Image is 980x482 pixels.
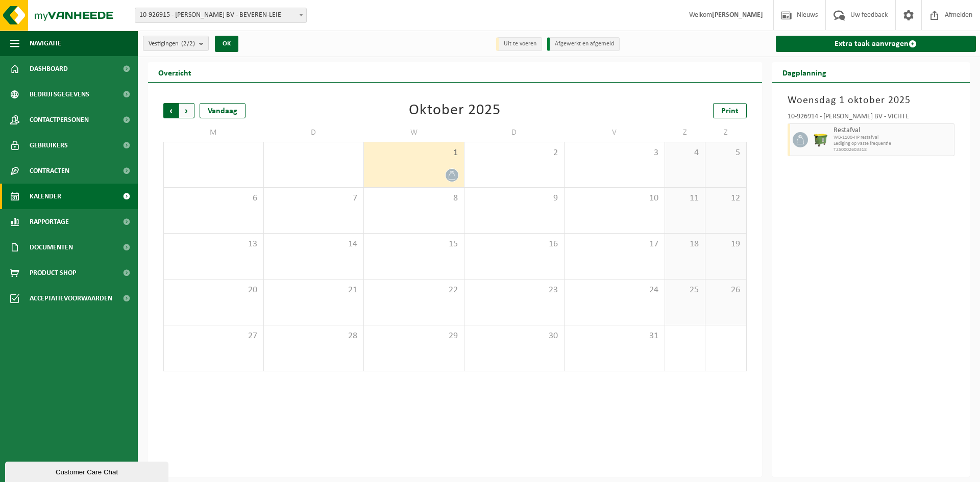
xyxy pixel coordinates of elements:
span: 17 [570,239,659,250]
span: Dashboard [30,56,68,82]
span: 2 [470,147,559,159]
span: Rapportage [30,209,69,235]
span: WB-1100-HP restafval [834,135,952,141]
span: 23 [470,285,559,296]
span: 31 [570,331,659,342]
span: Documenten [30,235,73,260]
span: 7 [269,193,359,204]
span: 9 [470,193,559,204]
span: Restafval [834,126,952,135]
count: (2/2) [181,40,195,47]
td: M [163,123,264,142]
img: WB-1100-HPE-GN-50 [813,132,828,147]
span: Vorige [163,103,179,118]
span: Navigatie [30,31,61,56]
span: 8 [369,193,459,204]
span: 22 [369,285,459,296]
span: 5 [710,147,741,159]
strong: [PERSON_NAME] [712,11,763,19]
span: Print [721,107,739,115]
div: Oktober 2025 [409,103,501,118]
span: Product Shop [30,260,76,286]
h3: Woensdag 1 oktober 2025 [788,93,955,108]
span: 19 [710,239,741,250]
span: 26 [710,285,741,296]
span: Vestigingen [149,36,195,52]
span: 1 [369,147,459,159]
div: Vandaag [200,103,246,118]
span: T250002603318 [834,147,952,153]
span: 24 [570,285,659,296]
span: 13 [169,239,258,250]
span: 4 [670,147,700,159]
span: Bedrijfsgegevens [30,82,89,107]
li: Uit te voeren [496,37,542,51]
span: Lediging op vaste frequentie [834,141,952,147]
td: V [565,123,665,142]
button: Vestigingen(2/2) [143,36,209,51]
span: 28 [269,331,359,342]
span: Kalender [30,184,61,209]
span: Acceptatievoorwaarden [30,286,112,311]
span: 6 [169,193,258,204]
span: Volgende [179,103,194,118]
span: 29 [369,331,459,342]
span: 30 [470,331,559,342]
span: Gebruikers [30,133,68,158]
td: Z [705,123,746,142]
span: 11 [670,193,700,204]
a: Extra taak aanvragen [776,36,976,52]
span: 3 [570,147,659,159]
span: 15 [369,239,459,250]
span: 27 [169,331,258,342]
button: OK [215,36,238,52]
span: 10-926915 - PEDRO VERLEDENS BV - BEVEREN-LEIE [135,8,307,23]
a: Print [713,103,747,118]
span: 14 [269,239,359,250]
h2: Dagplanning [772,62,837,82]
h2: Overzicht [148,62,202,82]
div: 10-926914 - [PERSON_NAME] BV - VICHTE [788,113,955,123]
td: Z [665,123,706,142]
span: 21 [269,285,359,296]
span: 25 [670,285,700,296]
span: 16 [470,239,559,250]
td: D [264,123,364,142]
li: Afgewerkt en afgemeld [547,37,620,51]
span: Contracten [30,158,69,184]
span: 10-926915 - PEDRO VERLEDENS BV - BEVEREN-LEIE [135,8,306,22]
td: W [364,123,464,142]
span: 12 [710,193,741,204]
span: 10 [570,193,659,204]
iframe: chat widget [5,460,170,482]
td: D [464,123,565,142]
span: 20 [169,285,258,296]
span: Contactpersonen [30,107,89,133]
span: 18 [670,239,700,250]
